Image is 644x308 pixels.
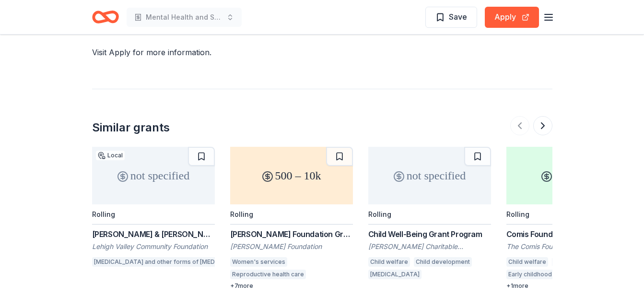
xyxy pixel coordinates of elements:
a: 500 – 10kRolling[PERSON_NAME] Foundation Grant[PERSON_NAME] FoundationWomen's servicesReproductiv... [230,147,353,290]
div: Similar grants [92,120,170,135]
div: Child welfare [506,257,548,267]
span: Save [449,11,467,23]
div: Child development [414,257,472,267]
div: Rolling [506,210,529,218]
button: Apply [485,7,539,28]
div: Child care [552,257,585,267]
div: Child welfare [368,257,410,267]
div: The Comis Foundation [506,242,629,251]
div: [MEDICAL_DATA] and other forms of [MEDICAL_DATA] [92,257,251,267]
div: Child Well-Being Grant Program [368,228,491,240]
div: Visit Apply for more information. [92,47,552,58]
div: Comis Foundation Grant [506,228,629,240]
div: Local [96,151,125,160]
div: [PERSON_NAME] Charitable Foundation [368,242,491,251]
div: Lehigh Valley Community Foundation [92,242,215,251]
div: [PERSON_NAME] Foundation Grant [230,228,353,240]
div: + 1 more [506,282,629,290]
div: [PERSON_NAME] & [PERSON_NAME] Fund for Alzheimer’s Care [92,228,215,240]
button: Save [425,7,477,28]
div: 500 – 10k [230,147,353,204]
a: Home [92,6,119,28]
div: Rolling [92,210,115,218]
a: not specifiedLocalRolling[PERSON_NAME] & [PERSON_NAME] Fund for Alzheimer’s CareLehigh Valley Com... [92,147,215,270]
div: Rolling [368,210,391,218]
div: Rolling [230,210,253,218]
span: Mental Health and Substance Use Disorders [146,12,222,23]
div: Early childhood education [506,270,584,279]
div: + 7 more [230,282,353,290]
button: Mental Health and Substance Use Disorders [127,8,242,27]
a: not specifiedRollingChild Well-Being Grant Program[PERSON_NAME] Charitable FoundationChild welfar... [368,147,491,282]
div: not specified [368,147,491,204]
div: not specified [92,147,215,204]
div: [MEDICAL_DATA] [368,270,422,279]
div: Reproductive health care [230,270,306,279]
a: 5k – 75kRollingComis Foundation GrantThe Comis FoundationChild welfareChild carePediatricsEarly c... [506,147,629,290]
div: [PERSON_NAME] Foundation [230,242,353,251]
div: 5k – 75k [506,147,629,204]
div: Women's services [230,257,287,267]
